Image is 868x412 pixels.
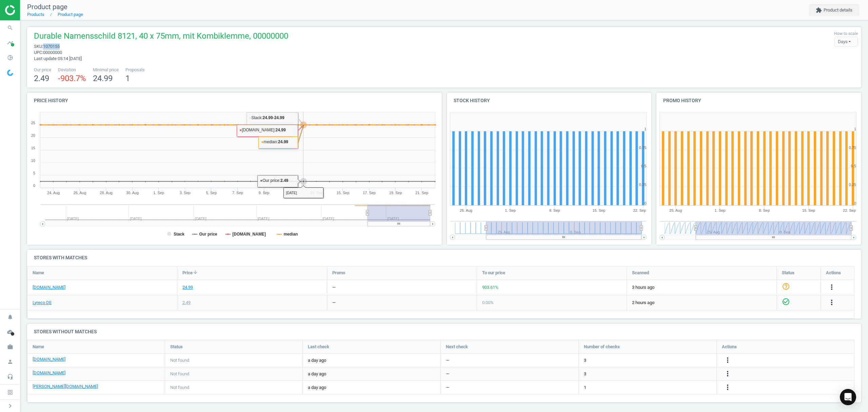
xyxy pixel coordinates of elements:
[4,325,17,338] i: cloud_done
[43,50,62,55] span: 00000000
[854,127,856,131] text: 1
[4,340,17,353] i: work
[4,36,17,49] i: timeline
[4,21,17,34] i: search
[93,67,119,73] span: Minimal price
[34,50,43,55] span: upc :
[644,201,646,205] text: 0
[34,56,82,61] span: Last update 05:14 [DATE]
[759,208,770,212] tspan: 8. Sep
[724,383,732,392] button: more_vert
[656,93,861,109] h4: Promo history
[33,370,65,376] a: [DOMAIN_NAME]
[336,191,349,195] tspan: 15. Sep
[592,208,605,212] tspan: 15. Sep
[308,385,435,391] span: a day ago
[782,298,790,306] i: check_circle_outline
[715,208,726,212] tspan: 1. Sep
[505,208,516,212] tspan: 1. Sep
[446,357,449,363] span: —
[849,183,856,187] text: 0.25
[826,270,841,276] span: Actions
[840,389,856,405] div: Open Intercom Messenger
[584,371,586,377] span: 3
[782,270,794,276] span: Status
[193,269,198,275] i: arrow_downward
[828,283,836,291] i: more_vert
[308,344,329,350] span: Last check
[232,191,243,195] tspan: 7. Sep
[33,300,52,306] a: Lyreco DE
[549,208,560,212] tspan: 8. Sep
[639,146,646,150] text: 0.75
[633,208,646,212] tspan: 22. Sep
[126,191,139,195] tspan: 30. Aug
[447,93,652,109] h4: Stock history
[27,12,44,17] a: Products
[170,385,189,391] span: Not found
[33,270,44,276] span: Name
[33,344,44,350] span: Name
[27,324,861,340] h4: Stores without matches
[4,355,17,368] i: person
[363,191,376,195] tspan: 17. Sep
[27,93,442,109] h4: Price history
[125,67,145,73] span: Proposals
[170,357,189,363] span: Not found
[854,201,856,205] text: 0
[4,311,17,323] i: notifications
[639,183,646,187] text: 0.25
[58,67,86,73] span: Deviation
[389,191,402,195] tspan: 19. Sep
[482,300,494,305] span: 0.00 %
[834,37,858,47] div: Days
[100,191,112,195] tspan: 28. Aug
[724,356,732,364] i: more_vert
[782,282,790,291] i: help_outline
[584,385,586,391] span: 1
[828,298,836,306] i: more_vert
[724,370,732,378] button: more_vert
[33,356,65,362] a: [DOMAIN_NAME]
[7,70,13,76] img: wGWNvw8QSZomAAAAABJRU5ErkJggg==
[93,74,113,83] span: 24.99
[284,191,297,195] tspan: 11. Sep
[283,232,298,237] tspan: median
[232,232,266,237] tspan: [DOMAIN_NAME]
[170,371,189,377] span: Not found
[851,164,856,168] text: 0.5
[153,191,164,195] tspan: 1. Sep
[58,74,86,83] span: -903.7 %
[584,357,586,363] span: 3
[308,371,435,377] span: a day ago
[724,356,732,365] button: more_vert
[632,270,649,276] span: Scanned
[415,191,428,195] tspan: 21. Sep
[849,146,856,150] text: 0.75
[182,284,193,291] div: 24.99
[632,284,771,291] span: 3 hours ago
[809,4,860,16] button: extensionProduct details
[722,344,737,350] span: Actions
[170,344,183,350] span: Status
[182,270,193,276] span: Price
[5,5,53,15] img: ajHJNr6hYgQAAAAASUVORK5CYII=
[332,284,336,291] div: —
[828,298,836,307] button: more_vert
[43,44,60,49] span: 1070155
[4,370,17,383] i: headset_mic
[641,164,646,168] text: 0.5
[182,300,191,306] div: 2.49
[446,344,468,350] span: Next check
[843,208,856,212] tspan: 22. Sep
[816,7,822,13] i: extension
[33,383,98,390] a: [PERSON_NAME][DOMAIN_NAME]
[47,191,60,195] tspan: 24. Aug
[34,74,49,83] span: 2.49
[724,383,732,391] i: more_vert
[74,191,86,195] tspan: 26. Aug
[308,357,435,363] span: a day ago
[33,171,35,175] text: 5
[34,44,43,49] span: sku :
